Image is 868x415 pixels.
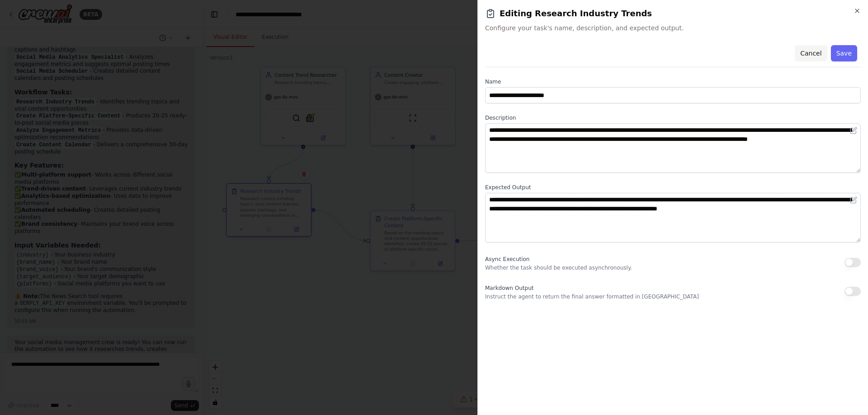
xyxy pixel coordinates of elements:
label: Name [485,78,861,85]
label: Expected Output [485,184,861,191]
button: Open in editor [848,125,859,136]
span: Markdown Output [485,285,533,291]
span: Async Execution [485,256,529,262]
button: Save [831,45,857,61]
button: Cancel [795,45,827,61]
p: Instruct the agent to return the final answer formatted in [GEOGRAPHIC_DATA] [485,293,699,300]
label: Description [485,114,861,121]
span: Configure your task's name, description, and expected output. [485,23,861,33]
h2: Editing Research Industry Trends [485,7,861,20]
p: Whether the task should be executed asynchronously. [485,264,632,271]
button: Open in editor [848,195,859,205]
